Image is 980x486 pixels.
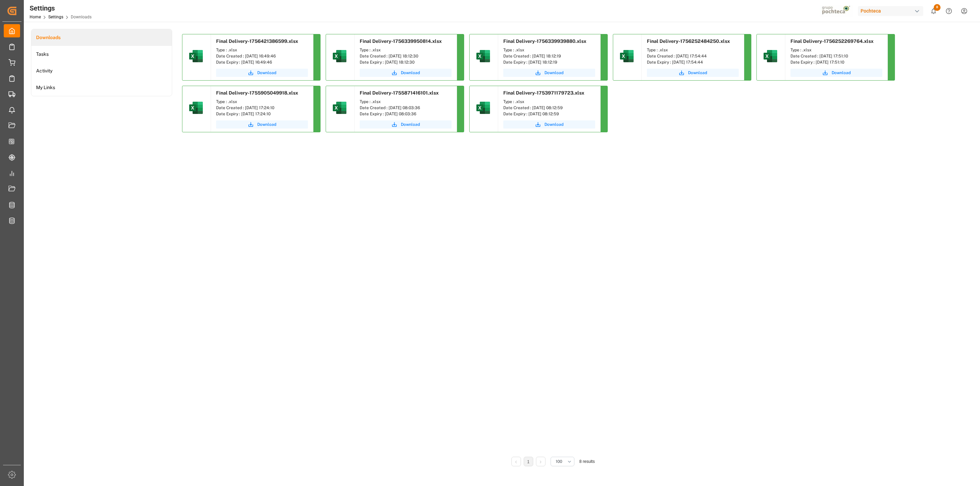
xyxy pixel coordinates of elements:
span: Download [401,121,420,128]
div: Date Expiry : [DATE] 17:51:10 [790,59,882,65]
span: Final Delivery-1756339950814.xlsx [360,38,442,44]
button: Download [790,69,882,77]
img: microsoft-excel-2019--v1.png [475,100,491,116]
img: microsoft-excel-2019--v1.png [188,48,204,64]
span: Download [257,70,276,76]
div: Type : .xlsx [647,47,739,53]
button: Download [216,120,308,129]
li: Next Page [536,457,545,466]
div: Date Created : [DATE] 17:24:10 [216,105,308,111]
div: Type : .xlsx [503,99,595,105]
div: Date Created : [DATE] 18:12:30 [360,53,452,59]
span: Final Delivery-1755871416101.xlsx [360,90,439,96]
div: Type : .xlsx [216,99,308,105]
div: Type : .xlsx [360,99,452,105]
button: Download [360,69,452,77]
span: 100 [556,458,562,465]
img: microsoft-excel-2019--v1.png [475,48,491,64]
span: Final Delivery-1756339939880.xlsx [503,38,586,44]
button: Download [216,69,308,77]
button: Download [647,69,739,77]
button: Pochteca [858,4,926,17]
span: Final Delivery-1756421386599.xlsx [216,38,298,44]
a: My Links [31,79,172,96]
span: 8 [934,4,941,11]
div: Date Created : [DATE] 08:12:59 [503,105,595,111]
button: show 8 new notifications [926,3,941,19]
img: pochtecaImg.jpg_1689854062.jpg [820,5,853,17]
span: Download [688,70,707,76]
span: Final Delivery-1756252484250.xlsx [647,38,730,44]
a: 1 [527,459,529,464]
span: Download [257,121,276,128]
button: Download [503,120,595,129]
div: Settings [30,3,92,13]
span: Download [401,70,420,76]
span: 8 results [579,459,595,464]
img: microsoft-excel-2019--v1.png [331,100,348,116]
div: Date Created : [DATE] 17:51:10 [790,53,882,59]
div: Date Expiry : [DATE] 17:24:10 [216,111,308,117]
li: Previous Page [511,457,521,466]
button: Help Center [941,3,957,19]
div: Date Expiry : [DATE] 17:54:44 [647,59,739,65]
a: Tasks [31,46,172,63]
button: open menu [551,457,574,466]
a: Settings [48,15,63,19]
span: Download [544,70,563,76]
div: Pochteca [858,6,923,16]
div: Date Expiry : [DATE] 18:12:19 [503,59,595,65]
div: Date Expiry : [DATE] 16:49:46 [216,59,308,65]
img: microsoft-excel-2019--v1.png [188,100,204,116]
span: Download [544,121,563,128]
div: Date Expiry : [DATE] 18:12:30 [360,59,452,65]
a: Home [30,15,41,19]
a: Activity [31,63,172,79]
div: Type : .xlsx [360,47,452,53]
div: Date Expiry : [DATE] 08:03:36 [360,111,452,117]
span: Final Delivery-1755905049918.xlsx [216,90,298,96]
span: Final Delivery-1756252269764.xlsx [790,38,873,44]
div: Type : .xlsx [503,47,595,53]
div: Date Created : [DATE] 18:12:19 [503,53,595,59]
div: Type : .xlsx [790,47,882,53]
a: Downloads [31,29,172,46]
li: 1 [524,457,533,466]
div: Date Created : [DATE] 08:03:36 [360,105,452,111]
div: Date Created : [DATE] 17:54:44 [647,53,739,59]
button: Download [360,120,452,129]
button: Download [503,69,595,77]
img: microsoft-excel-2019--v1.png [331,48,348,64]
span: Final Delivery-1753971179723.xlsx [503,90,584,96]
span: Download [832,70,851,76]
div: Date Created : [DATE] 16:49:46 [216,53,308,59]
div: Date Expiry : [DATE] 08:12:59 [503,111,595,117]
div: Type : .xlsx [216,47,308,53]
img: microsoft-excel-2019--v1.png [619,48,635,64]
img: microsoft-excel-2019--v1.png [762,48,779,64]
